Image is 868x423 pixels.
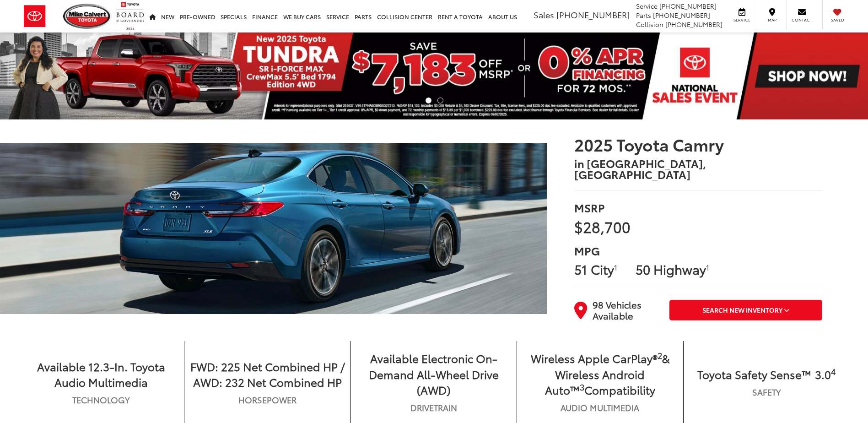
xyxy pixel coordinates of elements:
[636,11,651,20] span: Parts
[706,262,709,272] sup: 1
[534,9,554,21] span: Sales
[702,305,782,315] span: Search New Inventory
[580,381,584,393] sup: 3
[762,17,782,23] span: Map
[23,358,179,390] p: Available 12.3-In. Toyota Audio Multimedia
[614,262,617,272] sup: 1
[574,262,617,275] p: 51 City
[659,1,717,11] span: [PHONE_NUMBER]
[522,350,678,397] p: Wireless Apple CarPlay® & Wireless Android Auto™ Compatibility
[63,4,112,29] img: Mike Calvert Toyota
[636,20,663,29] span: Collision
[356,402,512,414] p: DRIVETRAIN
[574,202,822,213] h3: MSRP
[189,358,345,390] p: FWD: 225 Net Combined HP / AWD: 232 Net Combined HP
[653,11,710,20] span: [PHONE_NUMBER]
[688,386,845,398] p: SAFETY
[636,262,822,275] p: 50 Highway
[669,300,822,320] button: Search New Inventory
[356,350,512,397] p: Available Electronic On-Demand All-Wheel Drive (AWD)
[593,299,662,321] span: 98 Vehicles Available
[574,245,822,256] h3: MPG
[831,365,836,377] sup: 4
[556,9,630,21] span: [PHONE_NUMBER]
[23,394,179,406] p: TECHNOLOGY
[636,1,658,11] span: Service
[574,302,587,319] i: Vehicles Available
[792,17,812,23] span: Contact
[827,17,847,23] span: Saved
[189,394,345,406] p: HORSEPOWER
[574,136,822,152] span: 2025 Toyota Camry
[658,349,662,361] sup: 2
[688,366,845,382] p: Toyota Safety Sense™ 3.0
[574,157,822,179] span: in [GEOGRAPHIC_DATA], [GEOGRAPHIC_DATA]
[574,219,822,234] p: $28,700
[522,402,678,414] p: AUDIO MULTIMEDIA
[732,17,752,23] span: Service
[665,20,722,29] span: [PHONE_NUMBER]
